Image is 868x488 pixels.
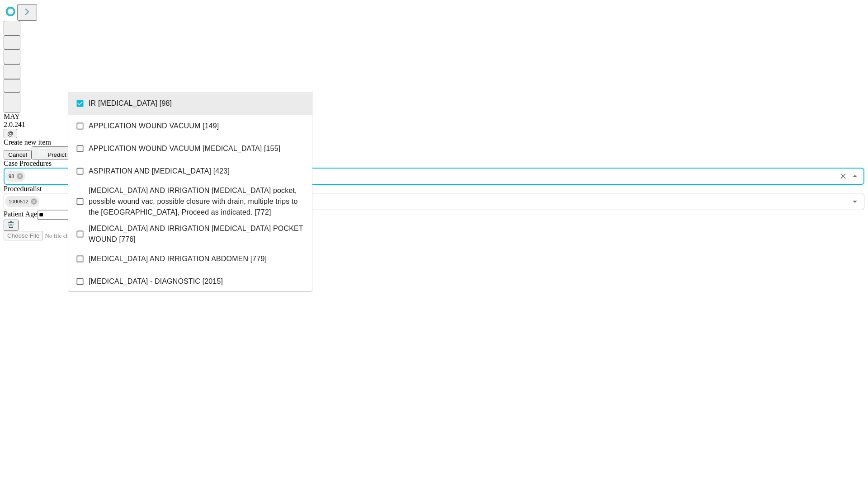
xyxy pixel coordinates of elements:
[32,146,73,160] button: Predict
[5,196,39,207] div: 1000512
[47,151,66,158] span: Predict
[89,98,172,109] span: IR [MEDICAL_DATA] [98]
[5,171,18,182] span: 98
[4,129,17,138] button: @
[89,276,223,287] span: [MEDICAL_DATA] - DIAGNOSTIC [2015]
[89,223,305,245] span: [MEDICAL_DATA] AND IRRIGATION [MEDICAL_DATA] POCKET WOUND [776]
[89,166,230,177] span: ASPIRATION AND [MEDICAL_DATA] [423]
[849,195,861,208] button: Open
[89,185,305,218] span: [MEDICAL_DATA] AND IRRIGATION [MEDICAL_DATA] pocket, possible wound vac, possible closure with dr...
[8,151,27,158] span: Cancel
[849,170,861,183] button: Close
[89,143,280,154] span: APPLICATION WOUND VACUUM [MEDICAL_DATA] [155]
[4,113,864,121] div: MAY
[4,160,52,167] span: Scheduled Procedure
[4,121,864,129] div: 2.0.241
[4,210,37,218] span: Patient Age
[4,150,32,160] button: Cancel
[89,121,219,131] span: APPLICATION WOUND VACUUM [149]
[4,185,42,192] span: Proceduralist
[5,197,32,207] span: 1000512
[837,170,849,183] button: Clear
[7,130,14,137] span: @
[4,138,51,146] span: Create new item
[89,253,267,264] span: [MEDICAL_DATA] AND IRRIGATION ABDOMEN [779]
[5,171,25,182] div: 98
